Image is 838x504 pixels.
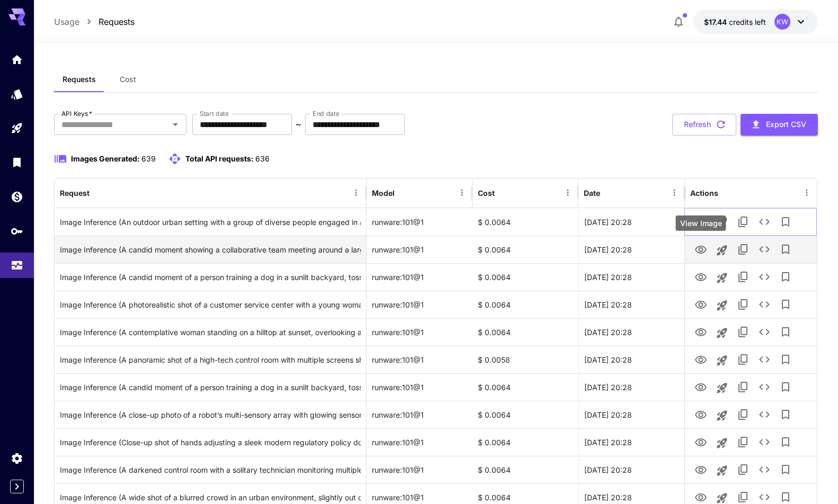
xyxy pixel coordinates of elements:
[754,404,775,425] button: See details
[60,346,361,373] div: Click to copy prompt
[667,185,682,200] button: Menu
[367,456,473,483] div: runware:101@1
[367,291,473,318] div: runware:101@1
[61,109,92,118] label: API Keys
[496,185,511,200] button: Sort
[578,401,684,428] div: 24 Aug, 2025 20:28
[60,319,361,346] div: Click to copy prompt
[733,376,754,398] button: Copy TaskUUID
[711,377,733,399] button: Launch in playground
[690,348,711,370] button: View Image
[693,10,818,34] button: $17.4382KW
[690,211,711,232] button: View Image
[473,318,578,346] div: $ 0.0064
[473,456,578,483] div: $ 0.0064
[775,211,796,232] button: Add to library
[372,188,395,197] div: Model
[711,322,733,344] button: Launch in playground
[54,15,135,28] nav: breadcrumb
[754,431,775,453] button: See details
[690,376,711,398] button: View Image
[10,480,24,493] button: Expand sidebar
[672,114,736,136] button: Refresh
[120,75,136,84] span: Cost
[91,185,105,200] button: Sort
[63,75,96,84] span: Requests
[296,118,301,131] p: ~
[601,185,616,200] button: Sort
[754,376,775,398] button: See details
[775,266,796,287] button: Add to library
[733,404,754,425] button: Copy TaskUUID
[733,459,754,480] button: Copy TaskUUID
[313,109,339,118] label: End date
[54,15,79,28] a: Usage
[255,154,270,163] span: 636
[711,212,733,233] button: Launch in playground
[754,294,775,315] button: See details
[71,154,140,163] span: Images Generated:
[367,346,473,373] div: runware:101@1
[690,431,711,453] button: View Image
[578,236,684,263] div: 24 Aug, 2025 20:28
[578,373,684,401] div: 24 Aug, 2025 20:28
[473,263,578,291] div: $ 0.0064
[690,188,718,197] div: Actions
[367,208,473,236] div: runware:101@1
[168,117,183,132] button: Open
[349,185,363,200] button: Menu
[775,376,796,398] button: Add to library
[711,267,733,289] button: Launch in playground
[690,321,711,343] button: View Image
[704,17,729,26] span: $17.44
[578,456,684,483] div: 24 Aug, 2025 20:28
[754,266,775,287] button: See details
[733,321,754,343] button: Copy TaskUUID
[454,185,469,200] button: Menu
[99,15,135,28] p: Requests
[711,295,733,316] button: Launch in playground
[775,459,796,480] button: Add to library
[754,211,775,232] button: See details
[754,459,775,480] button: See details
[473,346,578,373] div: $ 0.0058
[676,215,726,231] div: View Image
[733,349,754,370] button: Copy TaskUUID
[711,405,733,426] button: Launch in playground
[578,263,684,291] div: 24 Aug, 2025 20:28
[775,321,796,343] button: Add to library
[60,209,361,236] div: Click to copy prompt
[578,291,684,318] div: 24 Aug, 2025 20:28
[690,403,711,425] button: View Image
[60,291,361,318] div: Click to copy prompt
[775,431,796,453] button: Add to library
[367,373,473,401] div: runware:101@1
[473,401,578,428] div: $ 0.0064
[367,263,473,291] div: runware:101@1
[754,239,775,260] button: See details
[367,401,473,428] div: runware:101@1
[690,458,711,480] button: View Image
[690,266,711,287] button: View Image
[578,428,684,456] div: 24 Aug, 2025 20:28
[141,154,156,163] span: 639
[690,293,711,315] button: View Image
[711,433,733,454] button: Launch in playground
[690,238,711,260] button: View Image
[60,236,361,263] div: Click to copy prompt
[60,456,361,483] div: Click to copy prompt
[473,428,578,456] div: $ 0.0064
[60,401,361,428] div: Click to copy prompt
[11,224,23,238] div: API Keys
[473,373,578,401] div: $ 0.0064
[711,240,733,261] button: Launch in playground
[396,185,411,200] button: Sort
[733,211,754,232] button: Copy TaskUUID
[473,236,578,263] div: $ 0.0064
[11,87,23,101] div: Models
[775,404,796,425] button: Add to library
[578,346,684,373] div: 24 Aug, 2025 20:28
[775,294,796,315] button: Add to library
